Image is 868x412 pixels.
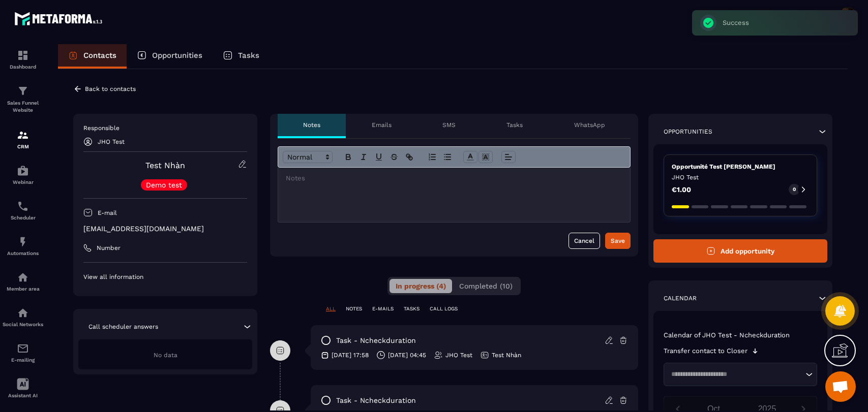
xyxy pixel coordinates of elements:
p: Scheduler [3,215,43,220]
p: Social Networks [3,322,43,327]
button: Cancel [568,233,600,249]
a: Tasks [213,44,270,69]
p: Webinar [3,179,43,185]
p: Calendar [664,294,697,302]
p: Automations [3,250,43,256]
p: [DATE] 04:45 [388,351,426,359]
img: formation [17,85,29,97]
div: Save [611,236,625,246]
p: SMS [442,121,456,129]
p: Back to contacts [85,85,136,92]
p: [EMAIL_ADDRESS][DOMAIN_NAME] [83,224,247,234]
p: Call scheduler answers [88,323,158,331]
p: E-mailing [3,357,43,363]
a: automationsautomationsAutomations [3,228,43,264]
span: Completed (10) [459,282,513,290]
p: JHO Test [672,173,809,181]
p: Emails [372,121,392,129]
img: automations [17,165,29,177]
p: E-mail [98,209,117,217]
a: formationformationDashboard [3,42,43,77]
button: Add opportunity [653,239,827,263]
p: Opportunité Test [PERSON_NAME] [672,163,809,171]
p: WhatsApp [574,121,605,129]
p: E-MAILS [372,305,394,312]
a: formationformationCRM [3,121,43,157]
p: Opportunities [664,128,712,136]
div: Mở cuộc trò chuyện [825,371,856,402]
button: Completed (10) [453,279,519,293]
a: automationsautomationsMember area [3,264,43,299]
span: No data [154,352,177,359]
p: JHO Test [445,351,472,359]
p: Calendar of JHO Test - Ncheckduration [664,331,817,339]
img: automations [17,236,29,248]
img: social-network [17,307,29,319]
img: formation [17,49,29,61]
p: Number [97,244,121,252]
img: logo [14,9,106,28]
img: scheduler [17,200,29,212]
p: Notes [303,121,320,129]
input: Search for option [668,369,803,379]
p: Demo test [146,181,182,188]
p: JHO Test [98,138,125,145]
p: €1.00 [672,186,691,193]
p: Member area [3,286,43,292]
p: 0 [793,186,796,193]
p: View all information [83,273,247,281]
p: CALL LOGS [430,305,458,312]
p: CRM [3,144,43,149]
p: Tasks [506,121,523,129]
div: Search for option [664,363,817,386]
img: email [17,342,29,355]
a: Assistant AI [3,370,43,406]
span: In progress (4) [396,282,446,290]
p: NOTES [346,305,362,312]
p: Opportunities [152,51,202,60]
p: TASKS [404,305,420,312]
button: Save [605,233,631,249]
a: Contacts [58,44,127,69]
p: Dashboard [3,64,43,70]
a: social-networksocial-networkSocial Networks [3,299,43,335]
p: task - Ncheckduration [336,336,416,345]
p: Transfer contact to Closer [664,347,747,355]
p: Sales Funnel Website [3,100,43,114]
a: formationformationSales Funnel Website [3,77,43,121]
p: ALL [326,305,336,312]
a: automationsautomationsWebinar [3,157,43,193]
a: Opportunities [127,44,213,69]
p: Contacts [83,51,116,60]
button: In progress (4) [390,279,452,293]
img: automations [17,271,29,283]
p: Responsible [83,124,247,132]
img: formation [17,129,29,141]
p: task - Ncheckduration [336,396,416,405]
p: [DATE] 17:58 [332,351,369,359]
a: schedulerschedulerScheduler [3,193,43,228]
p: Test Nhàn [492,351,521,359]
p: Tasks [238,51,259,60]
a: emailemailE-mailing [3,335,43,370]
a: Test Nhàn [145,161,185,170]
p: Assistant AI [3,393,43,398]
